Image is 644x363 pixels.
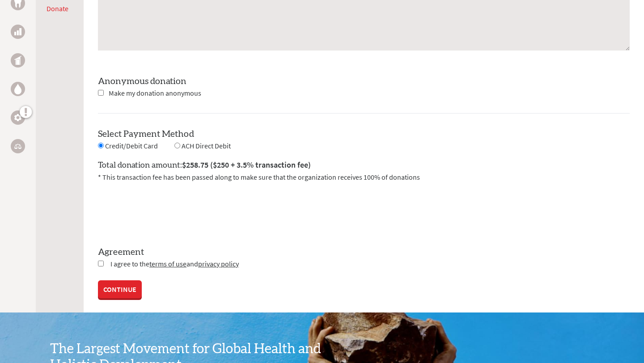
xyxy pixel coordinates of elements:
a: Water [11,82,25,96]
li: Donate [47,3,73,14]
label: Agreement [98,246,630,258]
span: ACH Direct Debit [182,141,231,150]
label: Anonymous donation [98,77,186,86]
a: terms of use [149,259,186,268]
iframe: reCAPTCHA [98,193,234,228]
span: I agree to the and [110,259,239,268]
a: Engineering [11,110,25,125]
label: Total donation amount: [98,159,311,172]
a: Legal Empowerment [11,139,25,153]
span: $258.75 ($250 + 3.5% transaction fee) [182,160,311,170]
span: Credit/Debit Card [105,141,158,150]
label: Select Payment Method [98,130,194,139]
a: Donate [47,4,68,13]
img: Engineering [14,114,21,121]
a: CONTINUE [98,280,142,298]
img: Water [14,84,21,94]
a: Public Health [11,53,25,68]
p: * This transaction fee has been passed along to make sure that the organization receives 100% of ... [98,172,630,182]
span: Make my donation anonymous [109,89,201,97]
img: Legal Empowerment [14,144,21,149]
a: privacy policy [198,259,239,268]
a: Business [11,25,25,39]
img: Business [14,28,21,35]
img: Public Health [14,56,21,65]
